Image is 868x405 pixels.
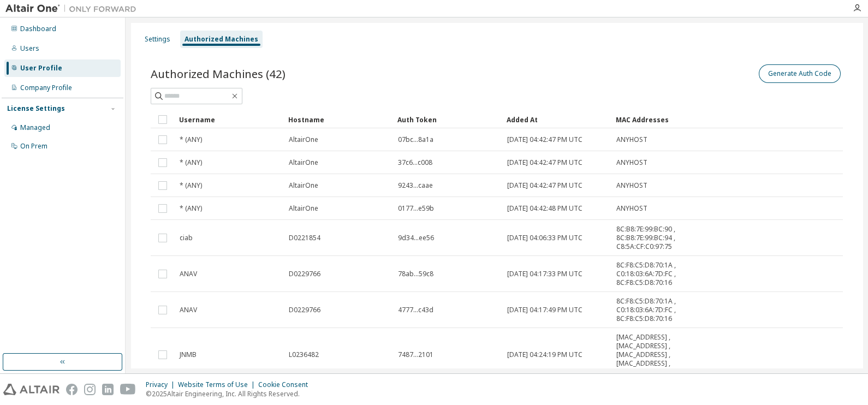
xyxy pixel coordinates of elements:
[185,35,258,44] div: Authorized Machines
[398,350,433,359] span: 7487...2101
[398,158,432,167] span: 37c6...c008
[66,384,78,395] img: facebook.svg
[145,35,170,44] div: Settings
[3,384,60,395] img: altair_logo.svg
[20,44,39,53] div: Users
[616,111,723,128] div: MAC Addresses
[258,380,314,389] div: Cookie Consent
[289,234,320,242] span: D0221854
[146,380,178,389] div: Privacy
[398,181,433,190] span: 9243...caae
[146,389,314,398] p: © 2025 Altair Engineering, Inc. All Rights Reserved.
[289,135,318,144] span: AltairOne
[180,270,197,278] span: ANAV
[289,270,320,278] span: D0229766
[179,111,280,128] div: Username
[5,3,142,14] img: Altair One
[507,158,582,167] span: [DATE] 04:42:47 PM UTC
[151,66,286,81] span: Authorized Machines (42)
[398,204,434,213] span: 0177...e59b
[289,350,319,359] span: L0236482
[507,181,582,190] span: [DATE] 04:42:47 PM UTC
[7,104,65,113] div: License Settings
[180,350,197,359] span: JNMB
[507,204,582,213] span: [DATE] 04:42:48 PM UTC
[180,135,202,144] span: * (ANY)
[507,234,582,242] span: [DATE] 04:06:33 PM UTC
[20,84,72,92] div: Company Profile
[180,204,202,213] span: * (ANY)
[102,384,114,395] img: linkedin.svg
[180,158,202,167] span: * (ANY)
[398,270,433,278] span: 78ab...59c8
[398,135,433,144] span: 07bc...8a1a
[507,270,582,278] span: [DATE] 04:17:33 PM UTC
[289,158,318,167] span: AltairOne
[397,111,498,128] div: Auth Token
[759,64,841,83] button: Generate Auth Code
[616,297,722,323] span: 8C:F8:C5:D8:70:1A , C0:18:03:6A:7D:FC , 8C:F8:C5:D8:70:16
[120,384,136,395] img: youtube.svg
[178,380,258,389] div: Website Terms of Use
[507,350,582,359] span: [DATE] 04:24:19 PM UTC
[289,306,320,314] span: D0229766
[84,384,96,395] img: instagram.svg
[20,64,62,73] div: User Profile
[289,181,318,190] span: AltairOne
[20,123,50,132] div: Managed
[507,135,582,144] span: [DATE] 04:42:47 PM UTC
[180,306,197,314] span: ANAV
[616,204,647,213] span: ANYHOST
[507,306,582,314] span: [DATE] 04:17:49 PM UTC
[180,234,193,242] span: ciab
[507,111,607,128] div: Added At
[288,111,389,128] div: Hostname
[289,204,318,213] span: AltairOne
[616,261,722,287] span: 8C:F8:C5:D8:70:1A , C0:18:03:6A:7D:FC , 8C:F8:C5:D8:70:16
[20,142,47,151] div: On Prem
[616,181,647,190] span: ANYHOST
[398,234,434,242] span: 9d34...ee56
[616,225,722,251] span: 8C:B8:7E:99:BC:90 , 8C:B8:7E:99:BC:94 , C8:5A:CF:C0:97:75
[180,181,202,190] span: * (ANY)
[616,158,647,167] span: ANYHOST
[616,333,722,377] span: [MAC_ADDRESS] , [MAC_ADDRESS] , [MAC_ADDRESS] , [MAC_ADDRESS] , [MAC_ADDRESS]
[616,135,647,144] span: ANYHOST
[20,25,56,33] div: Dashboard
[398,306,433,314] span: 4777...c43d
